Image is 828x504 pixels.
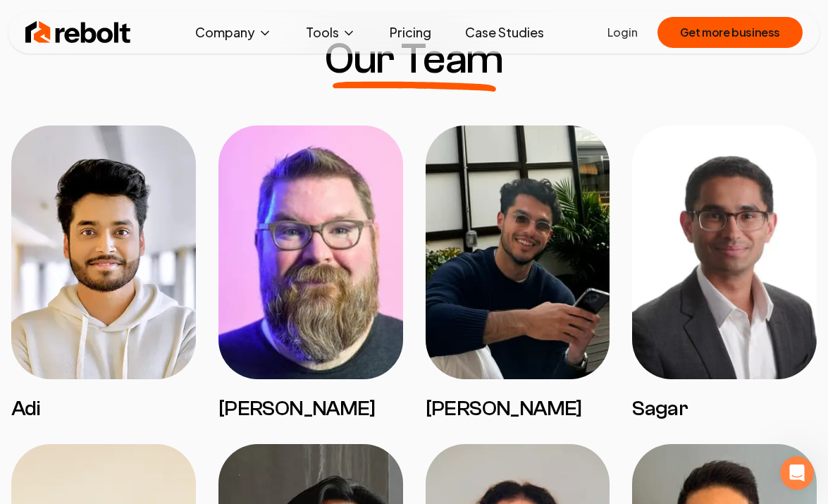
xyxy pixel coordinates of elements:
[25,18,131,47] img: Rebolt Logo
[325,38,503,80] h3: Our Team
[378,18,443,47] a: Pricing
[632,125,817,379] img: Sagar
[218,125,403,379] img: John
[295,18,367,47] button: Tools
[632,396,817,422] h3: Sagar
[426,396,610,422] h3: [PERSON_NAME]
[454,18,555,47] a: Case Studies
[11,396,196,422] h3: Adi
[11,125,196,379] img: Adi
[184,18,283,47] button: Company
[607,24,638,41] a: Login
[780,456,814,490] iframe: Intercom live chat
[657,17,803,48] button: Get more business
[426,125,610,379] img: Omar
[218,396,403,422] h3: [PERSON_NAME]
